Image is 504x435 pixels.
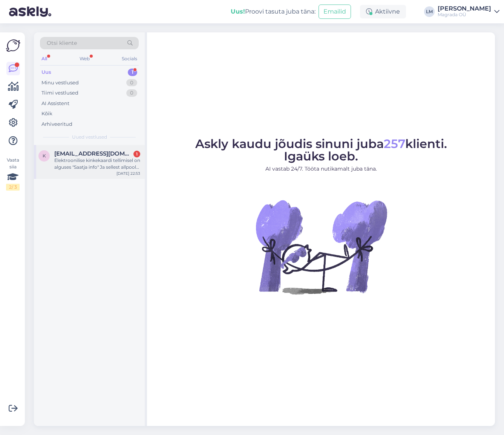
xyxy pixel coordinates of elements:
[40,54,49,64] div: All
[319,5,351,19] button: Emailid
[6,157,20,191] div: Vaata siia
[384,136,405,151] span: 257
[54,150,133,157] span: kehasalu@gmail.com
[6,184,20,191] div: 2 / 3
[72,134,107,140] span: Uued vestlused
[43,153,46,159] span: k
[78,54,91,64] div: Web
[126,89,137,97] div: 0
[41,69,51,76] div: Uus
[438,6,491,12] div: [PERSON_NAME]
[120,54,139,64] div: Socials
[116,171,140,176] div: [DATE] 22:53
[231,8,245,15] b: Uus!
[424,6,435,17] div: LM
[231,7,316,16] div: Proovi tasuta juba täna:
[438,12,491,18] div: Magrada OÜ
[360,5,406,18] div: Aktiivne
[133,151,140,157] div: 1
[128,69,137,76] div: 1
[126,79,137,87] div: 0
[195,165,447,173] p: AI vastab 24/7. Tööta nutikamalt juba täna.
[253,179,389,314] img: No Chat active
[41,89,78,97] div: Tiimi vestlused
[54,157,140,171] div: Elektroonilise kinkekaardi tellimisel on alguses "Saatja info" Ja sellest allpool tühjad väljad a...
[41,110,52,118] div: Kõik
[41,100,69,107] div: AI Assistent
[6,38,20,53] img: Askly Logo
[41,79,79,87] div: Minu vestlused
[438,6,499,18] a: [PERSON_NAME]Magrada OÜ
[41,121,72,128] div: Arhiveeritud
[47,39,77,47] span: Otsi kliente
[195,136,447,163] span: Askly kaudu jõudis sinuni juba klienti. Igaüks loeb.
